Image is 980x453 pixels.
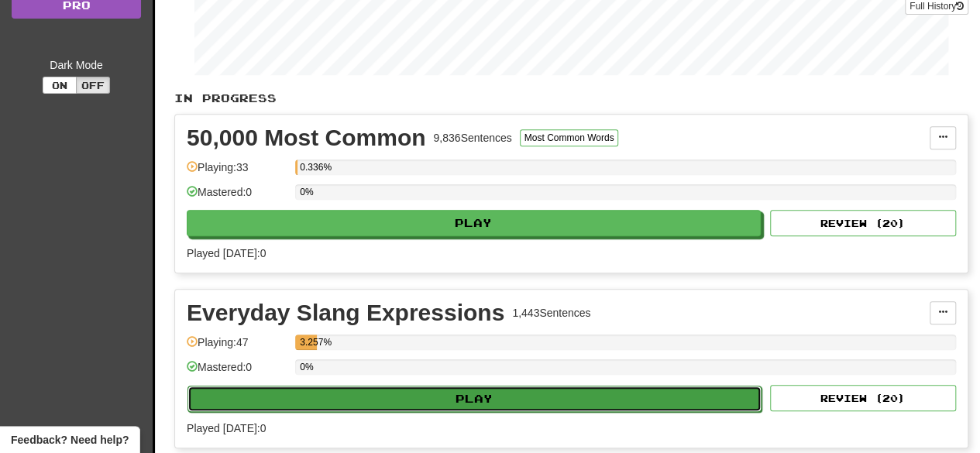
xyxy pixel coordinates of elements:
div: 9,836 Sentences [433,130,511,146]
div: Mastered: 0 [187,359,287,385]
button: Review (20) [770,385,956,411]
span: Open feedback widget [11,432,129,448]
span: Played [DATE]: 0 [187,422,266,434]
div: Everyday Slang Expressions [187,301,504,324]
div: Playing: 47 [187,335,287,360]
button: Most Common Words [520,129,619,146]
button: Play [187,210,761,236]
div: 3.257% [300,335,317,350]
button: Play [187,386,762,412]
button: Off [76,77,110,94]
button: On [43,77,77,94]
div: 1,443 Sentences [512,305,590,321]
span: Played [DATE]: 0 [187,247,266,259]
div: 50,000 Most Common [187,126,425,149]
div: Dark Mode [12,57,141,73]
button: Review (20) [770,210,956,236]
p: In Progress [174,91,968,106]
div: Mastered: 0 [187,184,287,210]
div: Playing: 33 [187,160,287,185]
